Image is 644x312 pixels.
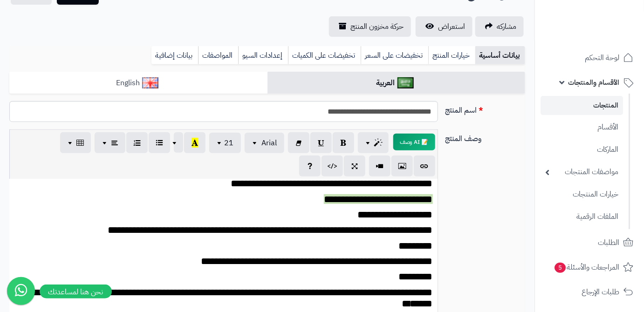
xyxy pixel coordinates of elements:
[428,46,475,65] a: خيارات المنتج
[554,261,619,274] span: المراجعات والأسئلة
[416,16,473,37] a: استعراض
[224,137,233,149] span: 21
[288,46,361,65] a: تخفيضات على الكميات
[198,46,238,65] a: المواصفات
[475,46,525,65] a: بيانات أساسية
[261,137,277,149] span: Arial
[475,16,524,37] a: مشاركه
[541,140,623,160] a: الماركات
[541,256,638,278] a: المراجعات والأسئلة5
[442,129,529,144] label: وصف المنتج
[582,285,619,298] span: طلبات الإرجاع
[442,101,529,116] label: اسم المنتج
[541,207,623,227] a: الملفات الرقمية
[598,236,619,249] span: الطلبات
[541,184,623,204] a: خيارات المنتجات
[541,117,623,137] a: الأقسام
[267,72,526,95] a: العربية
[361,46,428,65] a: تخفيضات على السعر
[329,16,411,37] a: حركة مخزون المنتج
[209,133,241,153] button: 21
[581,26,635,46] img: logo-2.png
[393,134,435,150] button: 📝 AI وصف
[151,46,198,65] a: بيانات إضافية
[245,133,284,153] button: Arial
[541,231,638,254] a: الطلبات
[568,76,619,89] span: الأقسام والمنتجات
[541,281,638,303] a: طلبات الإرجاع
[350,21,404,32] span: حركة مخزون المنتج
[238,46,288,65] a: إعدادات السيو
[397,77,414,88] img: العربية
[585,51,619,64] span: لوحة التحكم
[497,21,516,32] span: مشاركه
[9,72,267,95] a: English
[142,77,158,88] img: English
[541,47,638,69] a: لوحة التحكم
[438,21,465,32] span: استعراض
[555,263,566,273] span: 5
[541,162,623,182] a: مواصفات المنتجات
[541,96,623,115] a: المنتجات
